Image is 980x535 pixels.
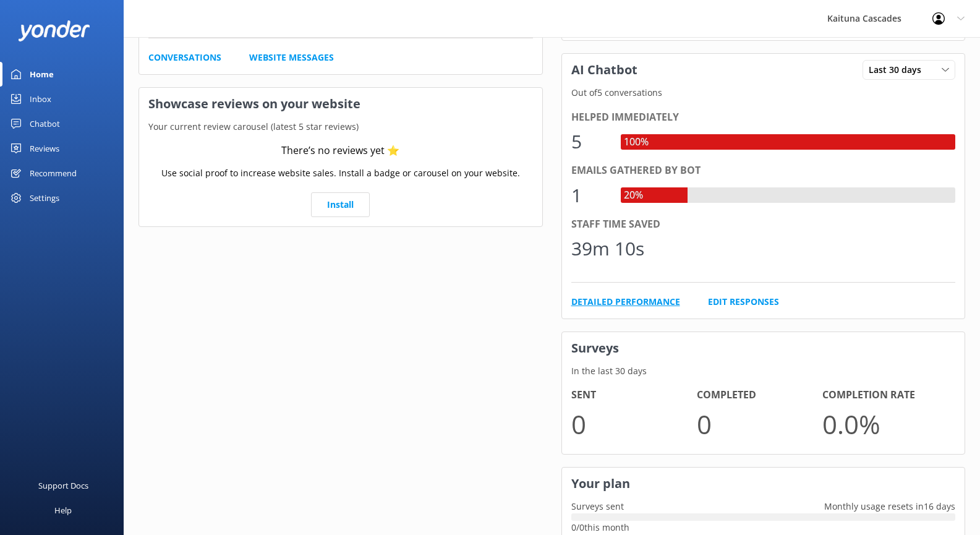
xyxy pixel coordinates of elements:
[822,387,948,403] h4: Completion Rate
[571,403,697,445] p: 0
[571,216,956,233] div: Staff time saved
[562,86,965,100] p: Out of 5 conversations
[571,387,697,403] h4: Sent
[281,143,399,159] div: There’s no reviews yet ⭐
[708,295,779,309] a: Edit Responses
[30,161,77,186] div: Recommend
[621,134,652,150] div: 100%
[30,62,54,87] div: Home
[562,332,965,364] h3: Surveys
[822,403,948,445] p: 0.0 %
[571,109,956,126] div: Helped immediately
[571,127,608,156] div: 5
[139,120,542,134] p: Your current review carousel (latest 5 star reviews)
[38,473,88,498] div: Support Docs
[571,295,680,309] a: Detailed Performance
[562,468,965,500] h3: Your plan
[697,403,822,445] p: 0
[571,234,644,263] div: 39m 10s
[697,387,822,403] h4: Completed
[311,192,370,217] a: Install
[30,136,59,161] div: Reviews
[139,88,542,120] h3: Showcase reviews on your website
[249,51,334,64] a: Website Messages
[30,87,51,111] div: Inbox
[621,187,646,203] div: 20%
[19,20,90,41] img: yonder-white-logo.png
[562,500,633,513] p: Surveys sent
[571,163,956,179] div: Emails gathered by bot
[571,521,956,534] p: 0 / 0 this month
[562,54,647,86] h3: AI Chatbot
[815,500,965,513] p: Monthly usage resets in 16 days
[161,166,520,180] p: Use social proof to increase website sales. Install a badge or carousel on your website.
[571,181,608,210] div: 1
[30,111,60,136] div: Chatbot
[30,186,59,210] div: Settings
[562,364,965,378] p: In the last 30 days
[148,51,221,64] a: Conversations
[869,63,929,77] span: Last 30 days
[54,498,72,523] div: Help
